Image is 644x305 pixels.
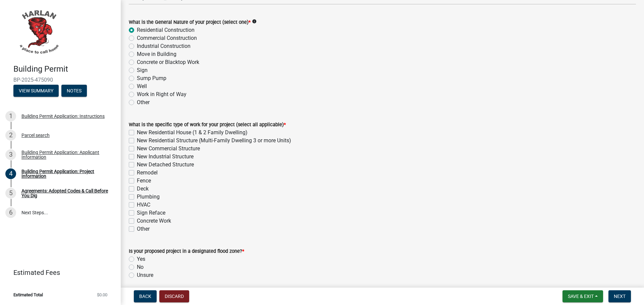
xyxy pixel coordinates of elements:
[137,137,291,145] label: New Residential Structure (Multi-Family Dwelling 3 or more Units)
[13,7,64,57] img: City of Harlan, Iowa
[137,169,158,177] label: Remodel
[13,64,115,74] h4: Building Permit
[21,188,110,198] div: Agreements: Adopted Codes & Call Before You Dig
[129,20,251,25] label: What is the General Nature of your project (select one)
[137,66,148,74] label: Sign
[61,85,87,97] button: Notes
[137,42,191,50] label: Industrial Construction
[5,168,16,179] div: 4
[568,294,594,299] span: Save & Exit
[5,111,16,122] div: 1
[129,123,286,127] label: What is the specific type of work for your project (select all applicable)
[614,294,626,299] span: Next
[137,50,176,58] label: Move in Building
[134,290,157,302] button: Back
[137,201,150,209] label: HVAC
[137,145,200,153] label: New Commercial Structure
[5,188,16,199] div: 5
[13,293,43,297] span: Estimated Total
[129,249,244,254] label: Is your proposed project in a designated flood zone?
[5,266,110,279] a: Estimated Fees
[137,193,160,201] label: Plumbing
[137,98,150,106] label: Other
[137,34,197,42] label: Commercial Construction
[139,294,151,299] span: Back
[137,26,195,34] label: Residential Construction
[137,225,150,233] label: Other
[5,207,16,218] div: 6
[137,255,145,263] label: Yes
[137,271,153,279] label: Unsure
[137,185,149,193] label: Deck
[252,19,257,24] i: info
[97,293,107,297] span: $0.00
[21,133,50,138] div: Parcel search
[21,150,110,159] div: Building Permit Application: Applicant Information
[13,77,107,83] span: BP-2025-475090
[137,263,144,271] label: No
[137,161,194,169] label: New Detached Structure
[137,82,147,90] label: Well
[562,290,603,302] button: Save & Exit
[159,290,189,302] button: Discard
[137,209,165,217] label: Sign Reface
[5,149,16,160] div: 3
[608,290,631,302] button: Next
[21,114,105,119] div: Building Permit Application: Instructions
[5,130,16,141] div: 2
[21,169,110,178] div: Building Permit Application: Project Information
[61,88,87,94] wm-modal-confirm: Notes
[13,85,59,97] button: View Summary
[137,217,171,225] label: Concrete Work
[137,74,166,82] label: Sump Pump
[137,90,186,98] label: Work in Right of Way
[137,129,248,137] label: New Residential House (1 & 2 Family Dwelling)
[137,58,199,66] label: Concrete or Blacktop Work
[137,153,194,161] label: New Industrial Structure
[13,88,59,94] wm-modal-confirm: Summary
[137,177,151,185] label: Fence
